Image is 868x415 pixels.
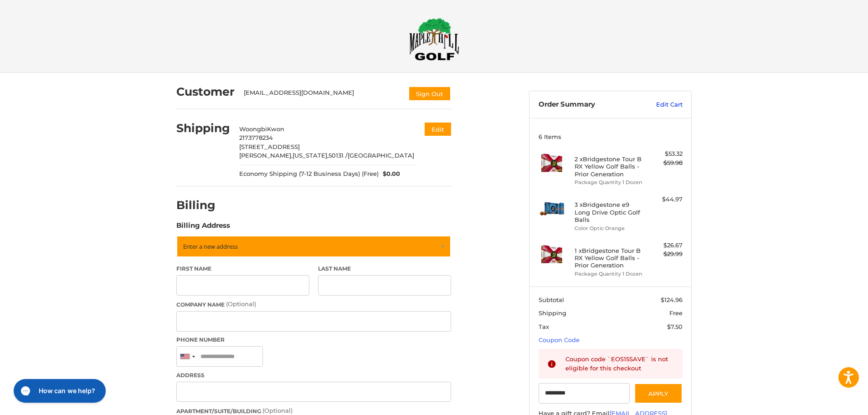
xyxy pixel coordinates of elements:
[176,220,230,235] legend: Billing Address
[647,241,683,250] div: $26.67
[244,88,400,101] div: [EMAIL_ADDRESS][DOMAIN_NAME]
[575,225,644,232] li: Color Optic Orange
[329,152,348,159] span: 50131 /
[669,309,683,317] span: Free
[177,347,198,366] div: United States: +1
[647,250,683,259] div: $29.99
[239,134,273,141] span: 2173778234
[239,169,379,179] span: Economy Shipping (7-12 Business Days) (Free)
[634,383,683,404] button: Apply
[176,85,235,99] h2: Customer
[262,407,293,414] small: (Optional)
[647,159,683,168] div: $59.98
[176,371,451,379] label: Address
[239,152,293,159] span: [PERSON_NAME],
[647,195,683,204] div: $44.97
[575,247,644,269] h4: 1 x Bridgestone Tour B RX Yellow Golf Balls - Prior Generation
[539,336,580,343] a: Coupon Code
[176,236,451,257] a: Enter or select a different address
[9,376,108,406] iframe: Gorgias live chat messenger
[637,100,683,109] a: Edit Cart
[239,125,267,133] span: Woongbi
[539,296,564,303] span: Subtotal
[575,201,644,223] h4: 3 x Bridgestone e9 Long Drive Optic Golf Balls
[647,149,683,159] div: $53.32
[575,270,644,278] li: Package Quantity 1 Dozen
[565,355,674,373] div: Coupon code `EOS15SAVE` is not eligible for this checkout
[539,133,683,140] h3: 6 Items
[348,152,414,159] span: [GEOGRAPHIC_DATA]
[318,265,451,273] label: Last Name
[226,300,256,307] small: (Optional)
[425,123,451,136] button: Edit
[575,179,644,186] li: Package Quantity 1 Dozen
[539,383,630,404] input: Gift Certificate or Coupon Code
[667,323,683,330] span: $7.50
[176,300,451,309] label: Company Name
[176,336,451,344] label: Phone Number
[239,143,300,150] span: [STREET_ADDRESS]
[539,323,549,330] span: Tax
[539,100,637,109] h3: Order Summary
[267,125,284,133] span: Kwon
[176,121,230,135] h2: Shipping
[176,265,309,273] label: First Name
[409,18,459,61] img: Maple Hill Golf
[661,296,683,303] span: $124.96
[176,198,230,212] h2: Billing
[575,155,644,178] h4: 2 x Bridgestone Tour B RX Yellow Golf Balls - Prior Generation
[408,86,451,101] button: Sign Out
[539,309,566,317] span: Shipping
[183,242,238,251] span: Enter a new address
[293,152,329,159] span: [US_STATE],
[379,169,401,179] span: $0.00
